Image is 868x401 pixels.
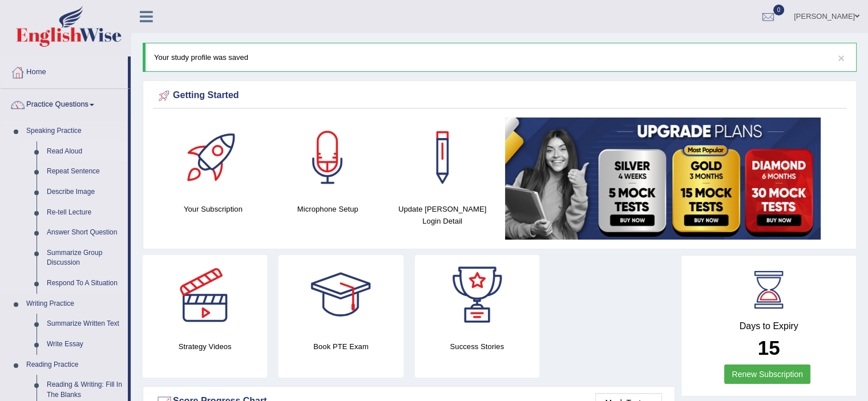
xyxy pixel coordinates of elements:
[724,364,810,384] a: Renew Subscription
[42,243,128,273] a: Summarize Group Discussion
[21,355,128,375] a: Reading Practice
[276,203,380,215] h4: Microphone Setup
[391,203,494,227] h4: Update [PERSON_NAME] Login Detail
[1,56,128,85] a: Home
[21,121,128,141] a: Speaking Practice
[162,203,265,215] h4: Your Subscription
[838,52,845,64] button: ×
[143,43,857,72] div: Your study profile was saved
[42,182,128,202] a: Describe Image
[758,337,780,359] b: 15
[42,314,128,334] a: Summarize Written Text
[278,341,403,353] h4: Book PTE Exam
[694,321,843,331] h4: Days to Expiry
[42,202,128,223] a: Re-tell Lecture
[415,341,539,353] h4: Success Stories
[42,273,128,294] a: Respond To A Situation
[1,89,128,118] a: Practice Questions
[21,294,128,314] a: Writing Practice
[42,161,128,182] a: Repeat Sentence
[42,141,128,162] a: Read Aloud
[42,334,128,355] a: Write Essay
[143,341,267,353] h4: Strategy Videos
[156,87,843,104] div: Getting Started
[773,5,785,15] span: 0
[505,118,821,240] img: small5.jpg
[42,222,128,243] a: Answer Short Question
